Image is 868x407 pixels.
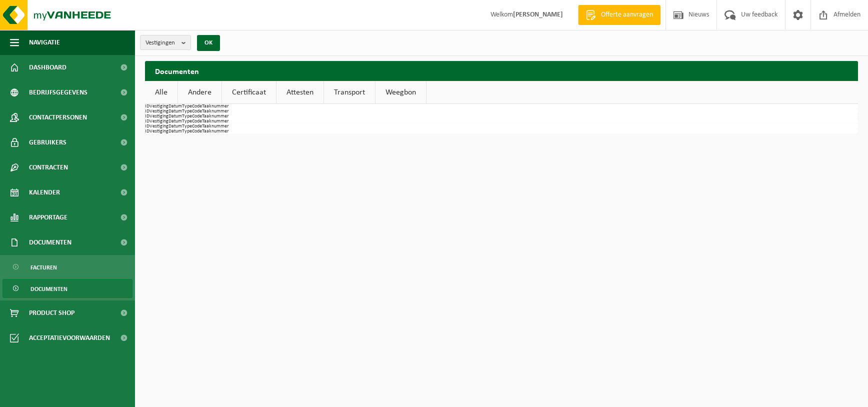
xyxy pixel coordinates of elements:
[192,104,202,109] th: Code
[182,124,192,129] th: Type
[29,105,87,130] span: Contactpersonen
[29,155,68,180] span: Contracten
[192,114,202,119] th: Code
[145,114,149,119] th: ID
[149,124,168,129] th: Vestiging
[140,35,191,50] button: Vestigingen
[29,230,71,255] span: Documenten
[202,129,228,134] th: Taaknummer
[182,129,192,134] th: Type
[168,119,182,124] th: Datum
[182,114,192,119] th: Type
[192,124,202,129] th: Code
[145,124,149,129] th: ID
[145,35,177,50] span: Vestigingen
[192,129,202,134] th: Code
[145,109,149,114] th: ID
[202,114,228,119] th: Taaknummer
[202,124,228,129] th: Taaknummer
[30,279,67,298] span: Documenten
[29,180,60,205] span: Kalender
[149,119,168,124] th: Vestiging
[598,10,655,20] span: Offerte aanvragen
[29,55,66,80] span: Dashboard
[168,104,182,109] th: Datum
[168,114,182,119] th: Datum
[202,109,228,114] th: Taaknummer
[145,119,149,124] th: ID
[29,130,66,155] span: Gebruikers
[145,81,177,104] a: Alle
[375,81,426,104] a: Weegbon
[29,325,110,350] span: Acceptatievoorwaarden
[168,109,182,114] th: Datum
[29,300,74,325] span: Product Shop
[168,129,182,134] th: Datum
[192,109,202,114] th: Code
[145,104,149,109] th: ID
[324,81,375,104] a: Transport
[145,61,858,80] h2: Documenten
[202,119,228,124] th: Taaknummer
[182,104,192,109] th: Type
[178,81,221,104] a: Andere
[149,114,168,119] th: Vestiging
[2,257,132,276] a: Facturen
[513,11,563,18] strong: [PERSON_NAME]
[168,124,182,129] th: Datum
[149,129,168,134] th: Vestiging
[222,81,276,104] a: Certificaat
[2,279,132,298] a: Documenten
[182,109,192,114] th: Type
[145,129,149,134] th: ID
[29,30,60,55] span: Navigatie
[29,80,87,105] span: Bedrijfsgegevens
[192,119,202,124] th: Code
[182,119,192,124] th: Type
[276,81,323,104] a: Attesten
[202,104,228,109] th: Taaknummer
[149,109,168,114] th: Vestiging
[578,5,660,25] a: Offerte aanvragen
[29,205,67,230] span: Rapportage
[197,35,220,51] button: OK
[30,258,57,277] span: Facturen
[149,104,168,109] th: Vestiging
